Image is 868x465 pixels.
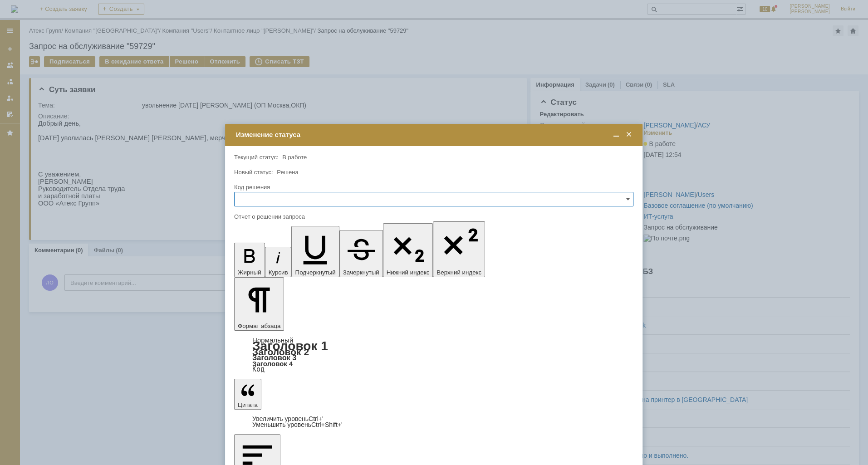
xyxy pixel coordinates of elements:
[234,379,261,410] button: Цитата
[252,415,324,422] a: Increase
[234,214,632,220] div: Отчет о решении запроса
[433,221,485,277] button: Верхний индекс
[252,339,328,353] a: Заголовок 1
[252,360,293,367] a: Заголовок 4
[234,243,265,277] button: Жирный
[387,269,430,276] span: Нижний индекс
[265,247,292,277] button: Курсив
[343,269,379,276] span: Зачеркнутый
[309,415,324,422] span: Ctrl+'
[339,230,383,277] button: Зачеркнутый
[238,323,280,329] span: Формат абзаца
[238,269,261,276] span: Жирный
[234,277,284,331] button: Формат абзаца
[234,337,633,372] div: Формат абзаца
[252,353,296,362] a: Заголовок 3
[282,154,307,161] span: В работе
[311,421,343,428] span: Ctrl+Shift+'
[236,131,633,139] div: Изменение статуса
[252,347,309,357] a: Заголовок 2
[612,131,621,139] span: Свернуть (Ctrl + M)
[234,184,632,190] div: Код решения
[234,154,278,161] label: Текущий статус:
[277,169,298,176] span: Решена
[234,169,273,176] label: Новый статус:
[252,336,293,344] a: Нормальный
[238,401,258,408] span: Цитата
[252,365,265,373] a: Код
[234,416,633,428] div: Цитата
[295,269,335,276] span: Подчеркнутый
[252,421,343,428] a: Decrease
[269,269,288,276] span: Курсив
[383,223,433,277] button: Нижний индекс
[291,226,339,277] button: Подчеркнутый
[436,269,481,276] span: Верхний индекс
[624,131,633,139] span: Закрыть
